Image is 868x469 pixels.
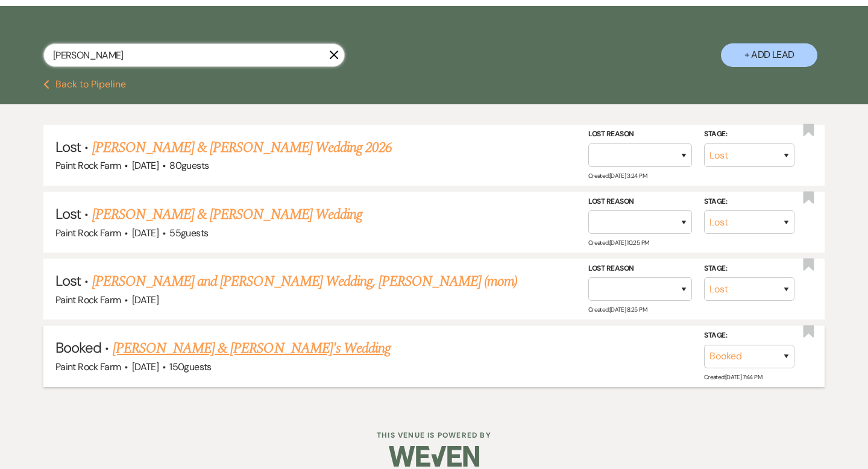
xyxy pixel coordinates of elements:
button: + Add Lead [721,43,817,67]
span: Paint Rock Farm [55,227,121,239]
span: [DATE] [132,227,159,239]
input: Search by name, event date, email address or phone number [43,43,345,67]
span: Paint Rock Farm [55,294,121,306]
a: [PERSON_NAME] & [PERSON_NAME] Wedding 2026 [92,137,392,159]
span: Lost [55,204,81,223]
span: 150 guests [169,360,211,373]
span: Created: [DATE] 8:25 PM [588,306,647,313]
span: Paint Rock Farm [55,159,121,172]
span: 55 guests [169,227,208,239]
label: Stage: [704,329,794,342]
button: Back to Pipeline [43,80,126,89]
label: Lost Reason [588,195,692,209]
label: Stage: [704,262,794,275]
span: Booked [55,338,101,357]
span: Created: [DATE] 10:25 PM [588,239,649,247]
span: Created: [DATE] 3:24 PM [588,172,647,180]
label: Stage: [704,128,794,141]
span: Lost [55,137,81,156]
span: Created: [DATE] 7:44 PM [704,373,762,380]
span: [DATE] [132,159,159,172]
label: Lost Reason [588,128,692,141]
a: [PERSON_NAME] & [PERSON_NAME] Wedding [92,204,362,225]
span: [DATE] [132,294,159,306]
span: Paint Rock Farm [55,360,121,373]
a: [PERSON_NAME] and [PERSON_NAME] Wedding, [PERSON_NAME] (mom) [92,271,517,292]
span: 80 guests [169,159,209,172]
label: Lost Reason [588,262,692,275]
a: [PERSON_NAME] & [PERSON_NAME]'s Wedding [113,338,391,359]
span: Lost [55,271,81,290]
span: [DATE] [132,360,159,373]
label: Stage: [704,195,794,209]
